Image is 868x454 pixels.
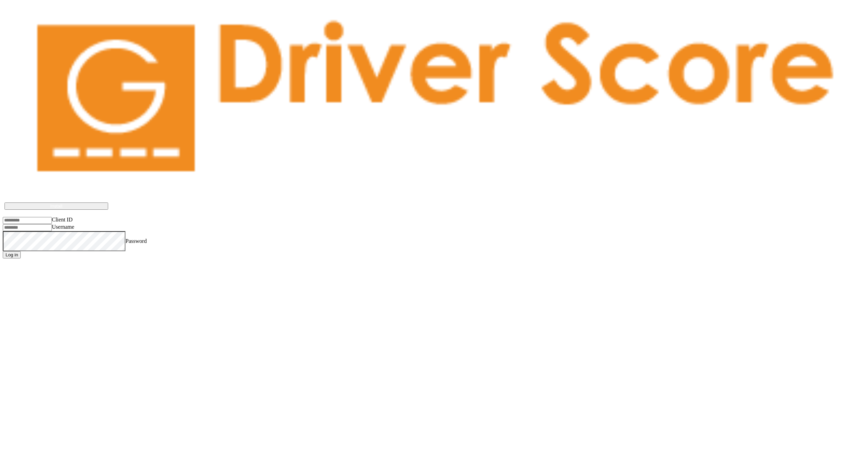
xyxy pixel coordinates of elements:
label: Username [52,224,74,230]
button: Install [4,202,108,210]
p: Driver Score works best if installed on the device [11,193,857,199]
button: Log in [3,251,21,258]
label: Password [125,238,147,244]
label: Client ID [52,217,73,223]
